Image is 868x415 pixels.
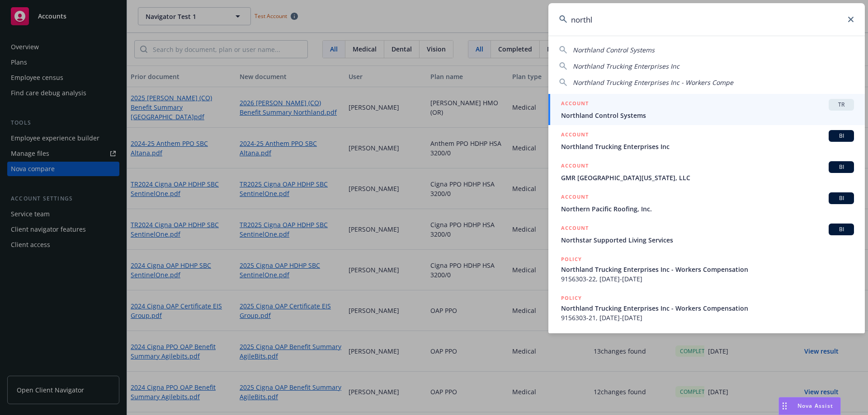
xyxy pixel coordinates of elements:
[561,235,854,245] span: Northstar Supported Living Services
[561,130,589,141] h5: ACCOUNT
[548,219,865,250] a: ACCOUNTBINorthstar Supported Living Services
[779,397,790,415] div: Drag to move
[561,332,582,341] h5: POLICY
[548,327,865,366] a: POLICY
[548,125,865,156] a: ACCOUNTBINorthland Trucking Enterprises Inc
[561,265,854,274] span: Northland Trucking Enterprises Inc - Workers Compensation
[561,99,589,110] h5: ACCOUNT
[573,62,679,70] span: Northland Trucking Enterprises Inc
[561,274,854,284] span: 9156303-22, [DATE]-[DATE]
[561,142,854,151] span: Northland Trucking Enterprises Inc
[561,294,582,303] h5: POLICY
[548,94,865,125] a: ACCOUNTTRNorthland Control Systems
[561,161,589,172] h5: ACCOUNT
[561,111,854,120] span: Northland Control Systems
[561,204,854,214] span: Northern Pacific Roofing, Inc.
[548,3,865,36] input: Search...
[832,132,850,140] span: BI
[797,402,833,410] span: Nova Assist
[561,224,589,234] h5: ACCOUNT
[832,225,850,233] span: BI
[561,255,582,264] h5: POLICY
[561,313,854,322] span: 9156303-21, [DATE]-[DATE]
[548,250,865,289] a: POLICYNorthland Trucking Enterprises Inc - Workers Compensation9156303-22, [DATE]-[DATE]
[832,194,850,202] span: BI
[548,187,865,219] a: ACCOUNTBINorthern Pacific Roofing, Inc.
[548,156,865,187] a: ACCOUNTBIGMR [GEOGRAPHIC_DATA][US_STATE], LLC
[778,397,841,415] button: Nova Assist
[573,46,655,54] span: Northland Control Systems
[561,173,854,182] span: GMR [GEOGRAPHIC_DATA][US_STATE], LLC
[832,163,850,171] span: BI
[561,192,589,203] h5: ACCOUNT
[561,303,854,313] span: Northland Trucking Enterprises Inc - Workers Compensation
[548,289,865,327] a: POLICYNorthland Trucking Enterprises Inc - Workers Compensation9156303-21, [DATE]-[DATE]
[573,78,733,87] span: Northland Trucking Enterprises Inc - Workers Compe
[832,101,850,109] span: TR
